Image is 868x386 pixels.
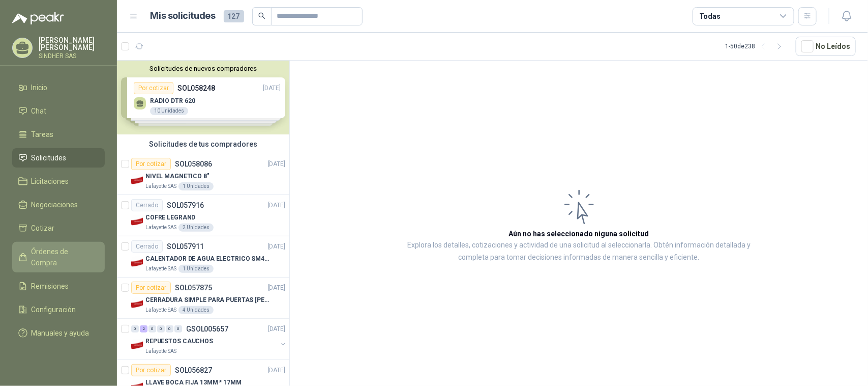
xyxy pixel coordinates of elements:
[131,257,143,269] img: Company Logo
[117,278,289,319] a: Por cotizarSOL057875[DATE] Company LogoCERRADURA SIMPLE PARA PUERTAS [PERSON_NAME]Lafayette SAS4 ...
[32,281,69,292] span: Remisiones
[39,53,105,59] p: SINDHER SAS
[32,327,89,339] span: Manuales y ayuda
[178,182,214,190] div: 1 Unidades
[268,324,285,334] p: [DATE]
[131,325,139,333] div: 0
[12,195,105,214] a: Negociaciones
[12,218,105,238] a: Cotizar
[32,105,47,117] span: Chat
[131,282,171,294] div: Por cotizar
[145,213,195,223] p: COFRE LEGRAND
[178,224,214,232] div: 2 Unidades
[796,37,856,56] button: No Leídos
[224,10,244,22] span: 127
[148,325,156,333] div: 0
[12,172,105,191] a: Licitaciones
[392,239,766,264] p: Explora los detalles, cotizaciones y actividad de una solicitud al seleccionarla. Obtén informaci...
[32,199,78,210] span: Negociaciones
[268,283,285,293] p: [DATE]
[131,174,143,186] img: Company Logo
[32,304,76,315] span: Configuración
[131,240,163,253] div: Cerrado
[32,129,54,140] span: Tareas
[258,12,265,19] span: search
[12,323,105,343] a: Manuales y ayuda
[175,284,212,291] p: SOL057875
[151,9,216,23] h1: Mis solicitudes
[131,298,143,310] img: Company Logo
[178,265,214,273] div: 1 Unidades
[131,215,143,228] img: Company Logo
[12,277,105,296] a: Remisiones
[117,134,289,154] div: Solicitudes de tus compradores
[117,236,289,278] a: CerradoSOL057911[DATE] Company LogoCALENTADOR DE AGUA ELECTRICO SM400 5-9LITROSLafayette SAS1 Uni...
[509,228,649,239] h3: Aún no has seleccionado niguna solicitud
[12,242,105,272] a: Órdenes de Compra
[131,199,163,211] div: Cerrado
[32,176,69,187] span: Licitaciones
[699,11,721,22] div: Todas
[268,201,285,210] p: [DATE]
[12,78,105,97] a: Inicio
[145,306,176,314] p: Lafayette SAS
[145,295,272,305] p: CERRADURA SIMPLE PARA PUERTAS [PERSON_NAME]
[145,254,272,264] p: CALENTADOR DE AGUA ELECTRICO SM400 5-9LITROS
[268,366,285,375] p: [DATE]
[32,82,48,93] span: Inicio
[32,152,67,163] span: Solicitudes
[268,159,285,169] p: [DATE]
[131,323,287,355] a: 0 2 0 0 0 0 GSOL005657[DATE] Company LogoREPUESTOS CAUCHOSLafayette SAS
[131,158,171,170] div: Por cotizar
[175,367,212,374] p: SOL056827
[145,337,213,346] p: REPUESTOS CAUCHOS
[117,61,289,134] div: Solicitudes de nuevos compradoresPor cotizarSOL058248[DATE] RADIO DTR 62010 UnidadesPor cotizarSO...
[166,325,173,333] div: 0
[175,160,212,168] p: SOL058086
[145,172,209,181] p: NIVEL MAGNETICO 8"
[12,148,105,168] a: Solicitudes
[121,65,285,72] button: Solicitudes de nuevos compradores
[32,246,95,268] span: Órdenes de Compra
[32,223,55,234] span: Cotizar
[117,154,289,195] a: Por cotizarSOL058086[DATE] Company LogoNIVEL MAGNETICO 8"Lafayette SAS1 Unidades
[167,202,204,209] p: SOL057916
[725,38,788,54] div: 1 - 50 de 238
[39,37,105,51] p: [PERSON_NAME] [PERSON_NAME]
[145,347,176,355] p: Lafayette SAS
[131,364,171,376] div: Por cotizar
[140,325,147,333] div: 2
[186,325,228,333] p: GSOL005657
[174,325,182,333] div: 0
[12,300,105,319] a: Configuración
[268,242,285,252] p: [DATE]
[117,195,289,236] a: CerradoSOL057916[DATE] Company LogoCOFRE LEGRANDLafayette SAS2 Unidades
[145,265,176,273] p: Lafayette SAS
[12,12,64,24] img: Logo peakr
[157,325,165,333] div: 0
[131,339,143,351] img: Company Logo
[12,101,105,121] a: Chat
[145,182,176,190] p: Lafayette SAS
[12,125,105,144] a: Tareas
[145,224,176,232] p: Lafayette SAS
[178,306,214,314] div: 4 Unidades
[167,243,204,250] p: SOL057911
